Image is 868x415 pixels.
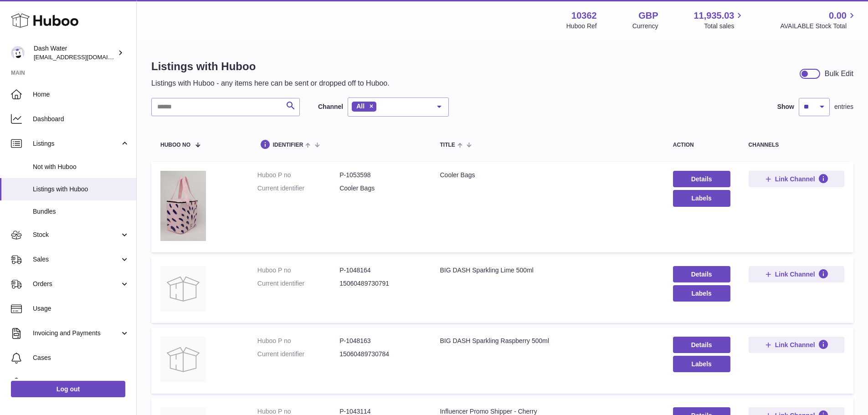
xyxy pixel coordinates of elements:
[33,90,129,99] span: Home
[749,337,844,353] button: Link Channel
[339,279,421,288] dd: 15060489730791
[693,10,745,31] a: 11,935.03 Total sales
[257,184,339,193] dt: Current identifier
[33,115,129,123] span: Dashboard
[34,44,116,61] div: Dash Water
[151,59,390,74] h1: Listings with Huboo
[257,350,339,359] dt: Current identifier
[33,354,129,362] span: Cases
[673,190,730,206] button: Labels
[273,142,303,148] span: identifier
[257,266,339,275] dt: Huboo P no
[33,304,129,313] span: Usage
[829,10,847,22] span: 0.00
[825,69,853,79] div: Bulk Edit
[834,102,853,111] span: entries
[673,356,730,372] button: Labels
[749,266,844,282] button: Link Channel
[160,171,206,241] img: Cooler Bags
[257,279,339,288] dt: Current identifier
[339,350,421,359] dd: 15060489730784
[160,142,190,148] span: Huboo no
[160,337,206,382] img: BIG DASH Sparkling Raspberry 500ml
[566,22,597,31] div: Huboo Ref
[673,171,730,187] a: Details
[33,185,129,194] span: Listings with Huboo
[160,266,206,312] img: BIG DASH Sparkling Lime 500ml
[673,266,730,282] a: Details
[257,337,339,345] dt: Huboo P no
[632,22,658,31] div: Currency
[33,139,120,148] span: Listings
[693,10,734,22] span: 11,935.03
[356,102,365,110] span: All
[775,175,815,183] span: Link Channel
[440,337,654,345] div: BIG DASH Sparkling Raspberry 500ml
[34,53,134,61] span: [EMAIL_ADDRESS][DOMAIN_NAME]
[33,231,120,239] span: Stock
[780,10,857,31] a: 0.00 AVAILABLE Stock Total
[440,171,654,179] div: Cooler Bags
[673,337,730,353] a: Details
[33,329,120,338] span: Invoicing and Payments
[777,102,794,111] label: Show
[151,78,390,88] p: Listings with Huboo - any items here can be sent or dropped off to Huboo.
[749,171,844,187] button: Link Channel
[673,142,730,148] div: action
[571,10,597,22] strong: 10362
[638,10,658,22] strong: GBP
[339,266,421,275] dd: P-1048164
[749,142,844,148] div: channels
[318,102,343,111] label: Channel
[440,266,654,275] div: BIG DASH Sparkling Lime 500ml
[11,46,25,60] img: internalAdmin-10362@internal.huboo.com
[775,341,815,349] span: Link Channel
[704,22,745,31] span: Total sales
[11,381,125,397] a: Log out
[339,171,421,179] dd: P-1053598
[33,280,120,288] span: Orders
[33,255,120,264] span: Sales
[440,142,455,148] span: title
[673,285,730,302] button: Labels
[780,22,857,31] span: AVAILABLE Stock Total
[33,163,129,171] span: Not with Huboo
[339,184,421,193] dd: Cooler Bags
[339,337,421,345] dd: P-1048163
[33,207,129,216] span: Bundles
[33,378,129,387] span: Channels
[775,270,815,278] span: Link Channel
[257,171,339,179] dt: Huboo P no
